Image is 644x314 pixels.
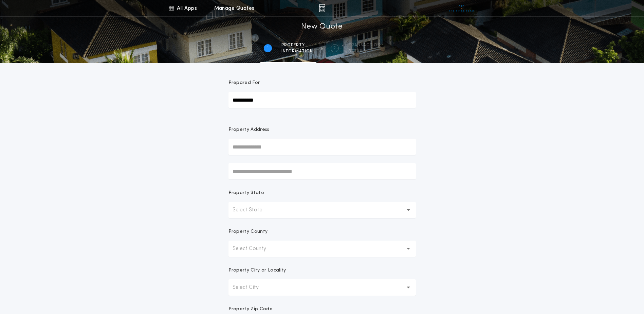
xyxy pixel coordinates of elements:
p: Select State [233,206,273,214]
span: Transaction [348,42,381,48]
p: Property County [228,228,268,235]
span: Property [281,42,313,48]
img: img [319,4,325,12]
p: Property Zip Code [228,306,273,313]
button: Select State [228,202,416,218]
h2: 1 [267,46,269,51]
p: Property State [228,190,264,196]
p: Select City [233,283,270,292]
p: Property Address [228,126,416,133]
button: Select City [228,279,416,296]
h2: 2 [333,46,336,51]
h1: New Quote [301,21,343,32]
p: Select County [233,245,277,253]
span: details [348,49,381,54]
input: Prepared For [228,92,416,108]
img: vs-icon [449,5,474,12]
span: information [281,49,313,54]
p: Property City or Locality [228,267,286,274]
p: Prepared For [228,80,260,86]
button: Select County [228,241,416,257]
